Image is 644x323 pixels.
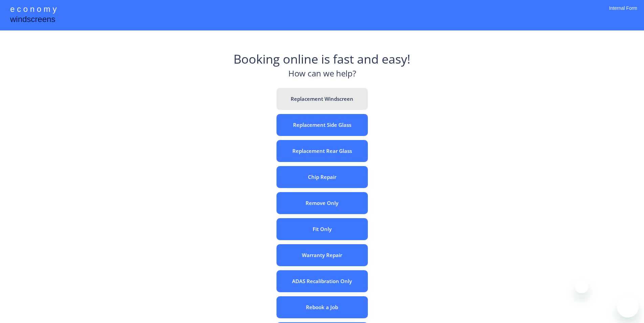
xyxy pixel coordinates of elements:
[276,218,368,240] button: Fit Only
[617,296,639,318] iframe: Button to launch messaging window
[234,51,410,68] div: Booking online is fast and easy!
[288,68,356,83] div: How can we help?
[575,280,589,293] iframe: Close message
[276,114,368,136] button: Replacement Side Glass
[609,5,637,20] div: Internal Form
[276,296,368,318] button: Rebook a Job
[276,88,368,110] button: Replacement Windscreen
[276,192,368,214] button: Remove Only
[10,3,57,16] div: e c o n o m y
[276,244,368,266] button: Warranty Repair
[276,270,368,292] button: ADAS Recalibration Only
[276,166,368,188] button: Chip Repair
[276,140,368,162] button: Replacement Rear Glass
[10,14,55,27] div: windscreens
